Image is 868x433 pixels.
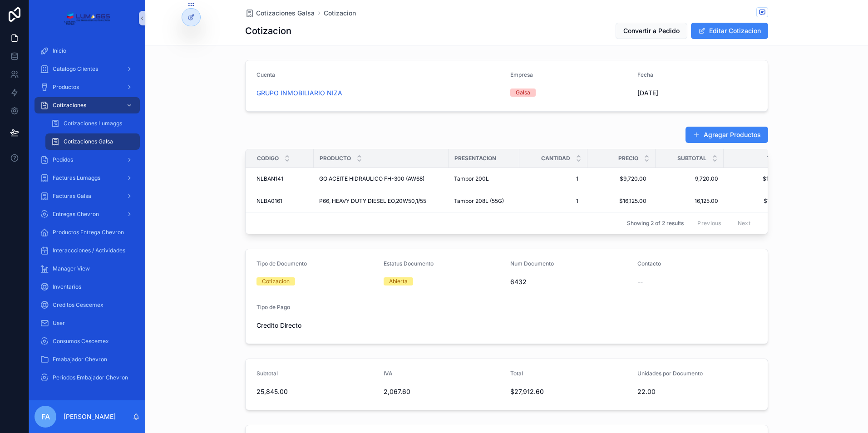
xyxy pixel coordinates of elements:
a: Facturas Galsa [35,188,140,204]
span: User [53,320,65,327]
a: Cotizacion [324,9,356,18]
a: Cotizaciones Lumaggs [45,115,140,132]
a: $9,720.00 [593,172,650,186]
a: $16,125.00 [593,194,650,208]
span: Presentacion [454,155,496,162]
a: Catalogo Clientes [35,61,140,77]
a: GO ACEITE HIDRAULICO FH-300 (AW68) [319,175,443,182]
a: Productos [35,79,140,95]
span: Consumos Cescemex [53,338,109,345]
span: FA [41,411,50,422]
a: Cotizaciones Galsa [245,9,315,18]
a: Facturas Lumaggs [35,170,140,186]
span: Estatus Documento [384,260,434,267]
span: Facturas Galsa [53,192,91,200]
span: NLBAN141 [256,175,283,182]
a: Cotizaciones Galsa [45,133,140,150]
span: Creditos Cescemex [53,301,104,309]
a: Emabajador Chevron [35,351,140,368]
a: 1 [525,194,582,208]
a: $10,497.60 [724,175,791,182]
span: Productos Entrega Chevron [53,229,124,236]
span: 6432 [510,277,630,286]
a: NLBAN141 [256,175,308,182]
span: Fecha [637,71,653,78]
span: GO ACEITE HIDRAULICO FH-300 (AW68) [319,175,424,182]
span: $9,720.00 [597,175,646,182]
button: Editar Cotizacion [691,23,768,39]
span: Entregas Chevron [53,211,99,218]
span: Total [510,370,523,377]
a: Manager View [35,261,140,277]
span: Cantidad [541,155,570,162]
span: Tambor 200L [454,175,489,182]
span: Empresa [510,71,533,78]
span: IVA [384,370,393,377]
span: 1 [528,175,578,182]
span: 25,845.00 [256,387,376,396]
a: P66, HEAVY DUTY DIESEL EO,20W50,1/55 [319,197,443,205]
span: -- [637,277,643,286]
a: 1 [525,172,582,186]
a: 16,125.00 [661,197,718,205]
a: 9,720.00 [661,175,718,182]
div: Cotizacion [262,277,290,285]
a: Tambor 200L [454,175,514,182]
span: Contacto [637,260,661,267]
span: 2,067.60 [384,387,503,396]
span: Tambor 208L (55G) [454,197,504,205]
span: 1 [528,197,578,205]
span: Cotizaciones Lumaggs [64,120,122,127]
span: Productos [53,84,79,91]
button: Convertir a Pedido [616,23,687,39]
span: Pedidos [53,156,73,163]
a: Tambor 208L (55G) [454,197,514,205]
span: $27,912.60 [510,387,630,396]
span: Subtotal [677,155,706,162]
span: Cotizaciones Galsa [256,9,315,18]
a: Cotizaciones [35,97,140,113]
span: Showing 2 of 2 results [627,220,684,227]
span: Codigo [257,155,279,162]
span: Cotizaciones [53,102,86,109]
span: Catalogo Clientes [53,65,98,73]
span: Facturas Lumaggs [53,174,100,182]
p: [PERSON_NAME] [64,412,116,421]
span: 22.00 [637,387,757,396]
a: Inventarios [35,279,140,295]
button: Agregar Productos [686,127,768,143]
span: NLBA0161 [256,197,282,205]
span: $16,125.00 [597,197,646,205]
span: Subtotal [256,370,278,377]
img: App logo [64,11,110,25]
span: Interaccciones / Actividades [53,247,125,254]
a: User [35,315,140,331]
span: Cuenta [256,71,275,78]
span: Periodos Embajador Chevron [53,374,128,381]
span: Inicio [53,47,66,54]
a: NLBA0161 [256,197,308,205]
a: Consumos Cescemex [35,333,140,349]
span: Manager View [53,265,90,272]
a: Productos Entrega Chevron [35,224,140,241]
a: Creditos Cescemex [35,297,140,313]
div: Abierta [389,277,408,285]
span: Total [767,155,785,162]
a: $17,415.00 [724,197,791,205]
div: scrollable content [29,36,145,398]
a: Periodos Embajador Chevron [35,369,140,386]
span: Tipo de Pago [256,304,290,310]
span: Inventarios [53,283,81,290]
span: Convertir a Pedido [623,26,680,35]
a: Interaccciones / Actividades [35,242,140,259]
a: GRUPO INMOBILIARIO NIZA [256,89,342,98]
span: Emabajador Chevron [53,356,107,363]
span: Producto [320,155,351,162]
span: Tipo de Documento [256,260,307,267]
h1: Cotizacion [245,25,291,37]
span: Unidades por Documento [637,370,703,377]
